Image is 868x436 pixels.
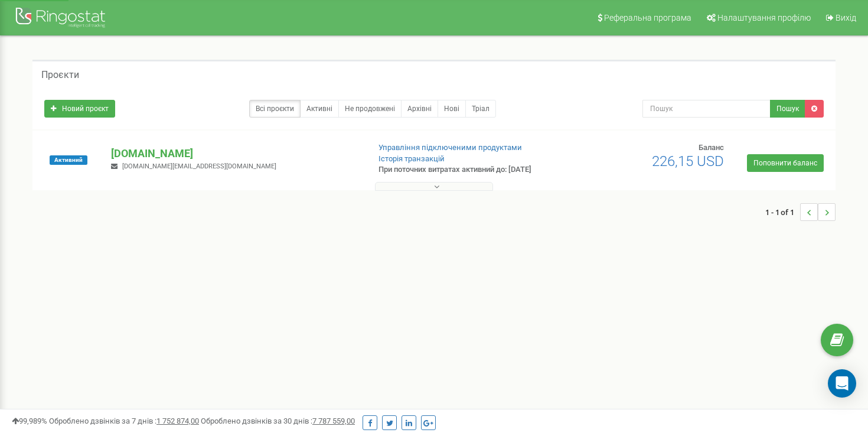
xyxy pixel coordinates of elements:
span: Оброблено дзвінків за 30 днів : [201,417,355,425]
button: Пошук [770,100,805,118]
nav: ... [765,191,836,233]
u: 1 752 874,00 [156,417,199,425]
div: Open Intercom Messenger [828,369,856,398]
a: Поповнити баланс [747,154,824,172]
span: 99,989% [12,417,47,425]
span: Активний [50,155,87,165]
span: Налаштування профілю [717,13,811,22]
u: 7 787 559,00 [312,417,355,425]
a: Нові [438,100,466,118]
a: Не продовжені [338,100,402,118]
a: Управління підключеними продуктами [378,143,522,152]
input: Пошук [642,100,771,118]
span: Баланс [699,143,724,152]
span: Оброблено дзвінків за 7 днів : [49,417,199,425]
a: Новий проєкт [44,100,115,118]
span: Реферальна програма [604,13,691,22]
a: Історія транзакцій [378,154,445,163]
span: 1 - 1 of 1 [765,203,800,221]
a: Тріал [465,100,496,118]
span: Вихід [836,13,856,22]
a: Всі проєкти [249,100,301,118]
p: [DOMAIN_NAME] [111,146,359,161]
span: 226,15 USD [652,153,724,170]
a: Архівні [401,100,438,118]
a: Активні [300,100,339,118]
span: [DOMAIN_NAME][EMAIL_ADDRESS][DOMAIN_NAME] [122,162,276,170]
h5: Проєкти [41,70,79,80]
p: При поточних витратах активний до: [DATE] [378,164,560,175]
